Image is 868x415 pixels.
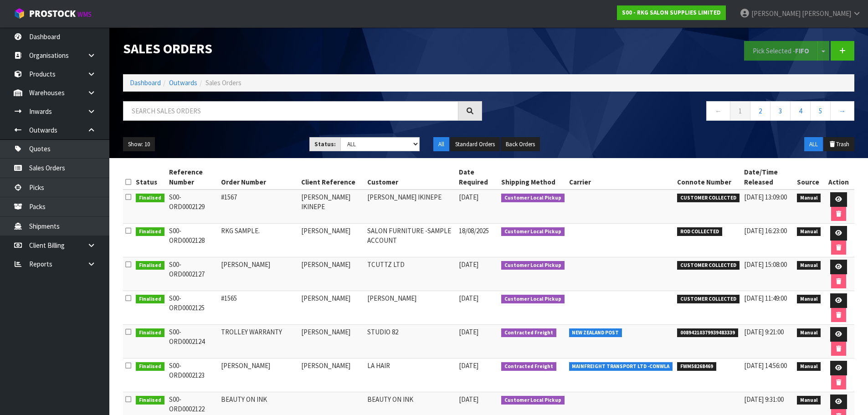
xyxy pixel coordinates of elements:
[136,261,164,270] span: Finalised
[677,295,740,304] span: CUSTOMER COLLECTED
[797,194,821,203] span: Manual
[744,361,787,370] span: [DATE] 14:56:00
[136,227,164,236] span: Finalised
[459,328,478,336] span: [DATE]
[29,8,76,20] span: ProStock
[677,328,738,338] span: 00894210379939483339
[299,257,365,291] td: [PERSON_NAME]
[804,137,823,152] button: ALL
[751,9,801,18] span: [PERSON_NAME]
[167,291,219,325] td: S00-ORD0002125
[795,165,823,190] th: Source
[501,362,556,371] span: Contracted Freight
[219,190,299,224] td: #1567
[167,325,219,359] td: S00-ORD0002124
[744,193,787,201] span: [DATE] 13:09:00
[744,328,784,336] span: [DATE] 9:21:00
[790,101,811,121] a: 4
[617,5,726,20] a: S00 - RKG SALON SUPPLIES LIMITED
[459,294,478,302] span: [DATE]
[797,295,821,304] span: Manual
[501,295,565,304] span: Customer Local Pickup
[365,359,457,392] td: LA HAIR
[219,224,299,257] td: RKG SAMPLE.
[314,140,336,148] strong: Status:
[730,101,750,121] a: 1
[706,101,730,121] a: ←
[501,137,540,152] button: Back Orders
[823,165,854,190] th: Action
[123,41,482,56] h1: Sales Orders
[744,395,784,404] span: [DATE] 9:31:00
[501,261,565,270] span: Customer Local Pickup
[797,227,821,236] span: Manual
[219,257,299,291] td: [PERSON_NAME]
[365,257,457,291] td: TCUTTZ LTD
[134,165,167,190] th: Status
[810,101,831,121] a: 5
[167,359,219,392] td: S00-ORD0002123
[14,8,25,19] img: cube-alt.png
[219,359,299,392] td: [PERSON_NAME]
[299,291,365,325] td: [PERSON_NAME]
[677,362,716,371] span: FWM58268469
[169,78,197,87] a: Outwards
[675,165,742,190] th: Connote Number
[677,194,740,203] span: CUSTOMER COLLECTED
[365,325,457,359] td: STUDIO 82
[744,41,818,61] button: Pick Selected -FIFO
[797,362,821,371] span: Manual
[299,190,365,224] td: [PERSON_NAME] IKINEPE
[830,101,854,121] a: →
[744,260,787,269] span: [DATE] 15:08:00
[567,165,675,190] th: Carrier
[136,194,164,203] span: Finalised
[167,190,219,224] td: S00-ORD0002129
[569,328,622,338] span: NEW ZEALAND POST
[797,261,821,270] span: Manual
[501,328,556,338] span: Contracted Freight
[677,227,722,236] span: ROD COLLECTED
[130,78,161,87] a: Dashboard
[450,137,500,152] button: Standard Orders
[299,165,365,190] th: Client Reference
[569,362,673,371] span: MAINFREIGHT TRANSPORT LTD -CONWLA
[299,359,365,392] td: [PERSON_NAME]
[299,325,365,359] td: [PERSON_NAME]
[136,396,164,405] span: Finalised
[123,137,155,152] button: Show: 10
[742,165,795,190] th: Date/Time Released
[802,9,851,18] span: [PERSON_NAME]
[205,78,241,87] span: Sales Orders
[770,101,791,121] a: 3
[219,165,299,190] th: Order Number
[365,190,457,224] td: [PERSON_NAME] IKINEPE
[824,137,854,152] button: Trash
[123,101,458,121] input: Search sales orders
[496,101,855,123] nav: Page navigation
[136,328,164,338] span: Finalised
[459,361,478,370] span: [DATE]
[365,165,457,190] th: Customer
[457,165,499,190] th: Date Required
[459,226,489,235] span: 18/08/2025
[433,137,449,152] button: All
[219,291,299,325] td: #1565
[365,291,457,325] td: [PERSON_NAME]
[795,46,809,55] strong: FIFO
[501,396,565,405] span: Customer Local Pickup
[744,294,787,302] span: [DATE] 11:49:00
[459,193,478,201] span: [DATE]
[797,396,821,405] span: Manual
[167,257,219,291] td: S00-ORD0002127
[677,261,740,270] span: CUSTOMER COLLECTED
[167,165,219,190] th: Reference Number
[299,224,365,257] td: [PERSON_NAME]
[501,227,565,236] span: Customer Local Pickup
[136,295,164,304] span: Finalised
[501,194,565,203] span: Customer Local Pickup
[459,395,478,404] span: [DATE]
[750,101,770,121] a: 2
[77,10,92,19] small: WMS
[219,325,299,359] td: TROLLEY WARRANTY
